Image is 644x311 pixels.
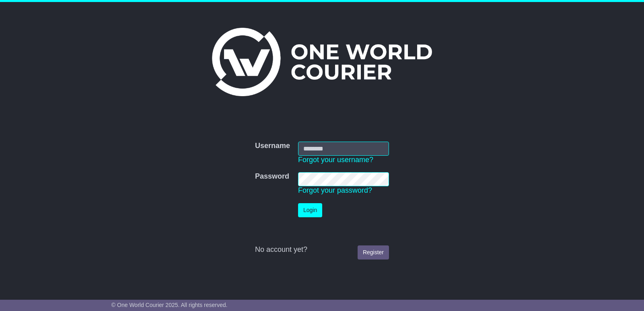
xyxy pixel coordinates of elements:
[255,142,290,150] label: Username
[298,156,373,164] a: Forgot your username?
[255,172,289,181] label: Password
[358,245,389,260] a: Register
[212,28,432,96] img: One World
[298,203,322,217] button: Login
[255,245,389,254] div: No account yet?
[111,302,228,308] span: © One World Courier 2025. All rights reserved.
[298,186,372,194] a: Forgot your password?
